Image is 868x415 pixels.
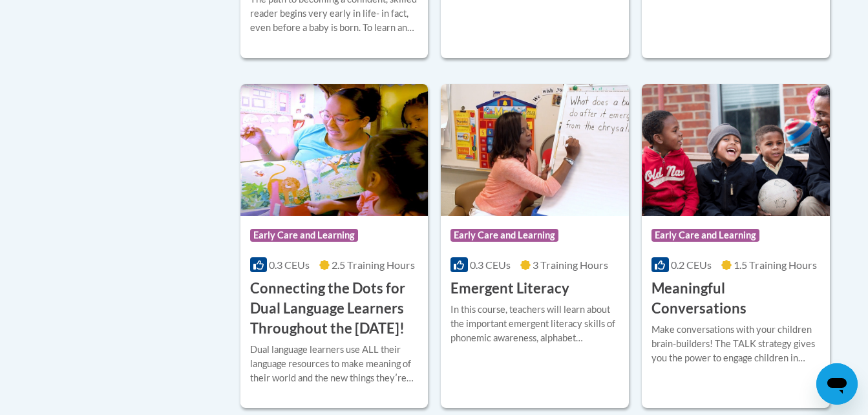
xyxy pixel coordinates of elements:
div: In this course, teachers will learn about the important emergent literacy skills of phonemic awar... [450,303,619,345]
span: 2.5 Training Hours [332,259,415,271]
span: 1.5 Training Hours [734,259,817,271]
h3: Emergent Literacy [450,279,569,299]
span: Early Care and Learning [450,229,558,242]
img: Course Logo [642,84,830,216]
h3: Connecting the Dots for Dual Language Learners Throughout the [DATE]! [250,279,419,338]
a: Course LogoEarly Care and Learning0.2 CEUs1.5 Training Hours Meaningful ConversationsMake convers... [642,84,830,408]
span: 0.2 CEUs [671,259,712,271]
img: Course Logo [441,84,629,216]
span: 0.3 CEUs [269,259,310,271]
a: Course LogoEarly Care and Learning0.3 CEUs3 Training Hours Emergent LiteracyIn this course, teach... [441,84,629,408]
a: Course LogoEarly Care and Learning0.3 CEUs2.5 Training Hours Connecting the Dots for Dual Languag... [240,84,429,408]
span: Early Care and Learning [651,229,759,242]
span: 3 Training Hours [533,259,608,271]
h3: Meaningful Conversations [651,279,820,319]
div: Make conversations with your children brain-builders! The TALK strategy gives you the power to en... [651,323,820,365]
div: Dual language learners use ALL their language resources to make meaning of their world and the ne... [250,343,419,385]
iframe: Button to launch messaging window [816,363,858,405]
span: Early Care and Learning [250,229,358,242]
span: 0.3 CEUs [470,259,511,271]
img: Course Logo [240,84,429,216]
